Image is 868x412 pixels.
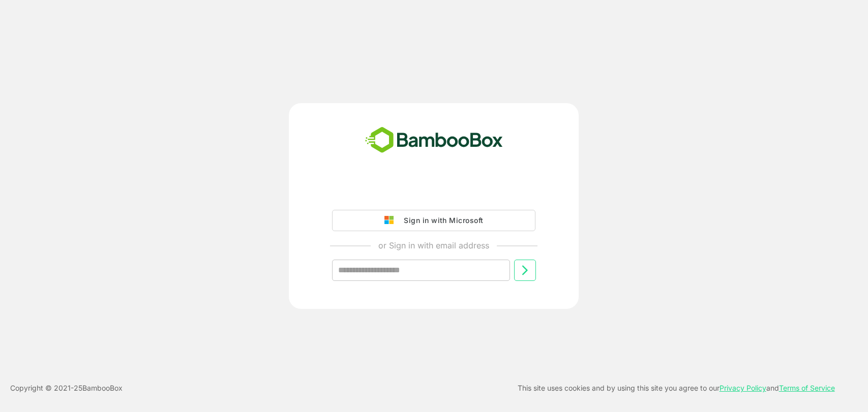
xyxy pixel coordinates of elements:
button: Sign in with Microsoft [332,210,535,231]
a: Privacy Policy [720,384,766,392]
img: bamboobox [360,123,508,157]
a: Terms of Service [779,384,835,392]
p: Copyright © 2021- 25 BambooBox [10,382,123,394]
img: google [384,216,399,225]
p: or Sign in with email address [378,239,489,251]
p: This site uses cookies and by using this site you agree to our and [518,382,835,394]
div: Sign in with Microsoft [399,214,483,227]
